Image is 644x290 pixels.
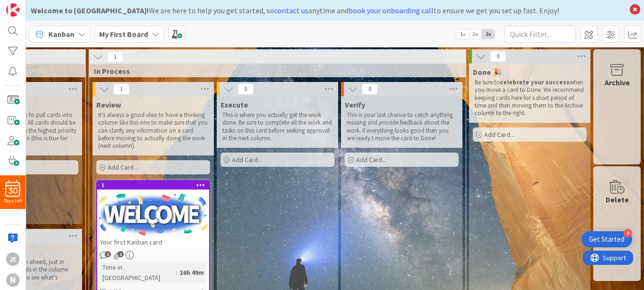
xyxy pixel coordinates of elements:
span: In Process [94,66,454,76]
div: 1 [101,182,209,189]
p: This is your last chance to catch anything missing and provide feedback about the work. If everyt... [347,111,457,142]
span: 1 [105,251,111,257]
span: 1 [113,83,129,95]
p: Be sure to when you move a card to Done. We recommend keeping cards here for s short period of ti... [475,79,585,117]
a: contact us [274,6,308,15]
div: 1 [97,181,209,190]
div: 1Your first Kanban card [97,181,209,248]
p: It's always a good idea to have a thinking column like this one to make sure that you can clarify... [98,111,208,150]
span: Add Card... [356,155,386,164]
div: JE [6,253,19,266]
div: We are here to help you get started, so anytime and to ensure we get you set up fast. Enjoy! [31,5,625,16]
div: Open Get Started checklist, remaining modules: 4 [581,231,632,247]
span: Add Card... [108,163,138,172]
span: Review [96,100,121,109]
p: This is where you actually get the work done. Be sure to complete all the work and tasks on this ... [222,111,332,142]
div: Delete [606,194,629,205]
span: 1x [456,29,469,39]
span: Verify [345,100,365,109]
span: Add Card... [484,130,515,139]
span: Kanban [48,28,74,40]
b: Welcome to [GEOGRAPHIC_DATA]! [31,6,149,15]
span: 3x [482,29,495,39]
span: 0 [362,83,378,95]
span: 0 [490,51,506,62]
span: 30 [9,188,18,194]
div: 16h 49m [177,267,206,278]
span: Add Card... [232,155,262,164]
a: book your onboarding call [349,6,433,15]
strong: celebrate your success [500,78,570,86]
div: Get Started [589,235,625,244]
span: 1 [107,51,123,63]
span: Execute [221,100,248,109]
span: 2x [469,29,482,39]
img: Visit kanbanzone.com [6,3,19,17]
span: 1 [118,251,124,257]
div: Archive [605,77,630,88]
div: 4 [624,229,632,237]
div: Your first Kanban card [97,236,209,248]
div: Time in [GEOGRAPHIC_DATA] [100,262,176,283]
span: Done 🎉 [473,67,502,77]
span: Support [20,1,43,13]
span: 0 [238,83,254,95]
b: My First Board [99,29,148,39]
input: Quick Filter... [505,26,576,43]
div: N [6,273,19,287]
span: : [176,267,177,278]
